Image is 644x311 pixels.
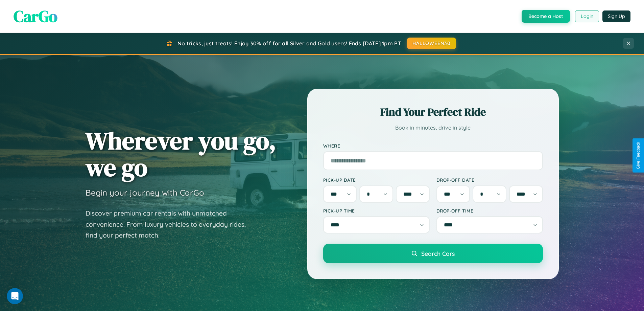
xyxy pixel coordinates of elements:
[407,38,456,49] button: HALLOWEEN30
[7,288,23,304] iframe: Intercom live chat
[323,208,430,214] label: Pick-up Time
[323,105,543,119] h2: Find Your Perfect Ride
[177,40,402,47] span: No tricks, just treats! Enjoy 30% off for all Silver and Gold users! Ends [DATE] 1pm PT.
[14,5,57,27] span: CarGo
[421,250,455,257] span: Search Cars
[86,187,204,198] h3: Begin your journey with CarGo
[436,208,543,214] label: Drop-off Time
[602,10,630,22] button: Sign Up
[323,123,543,133] p: Book in minutes, drive in style
[323,177,430,183] label: Pick-up Date
[436,177,543,183] label: Drop-off Date
[86,127,276,181] h1: Wherever you go, we go
[636,142,641,169] div: Give Feedback
[323,143,543,149] label: Where
[323,244,543,263] button: Search Cars
[522,10,570,23] button: Become a Host
[86,208,255,241] p: Discover premium car rentals with unmatched convenience. From luxury vehicles to everyday rides, ...
[575,10,599,22] button: Login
